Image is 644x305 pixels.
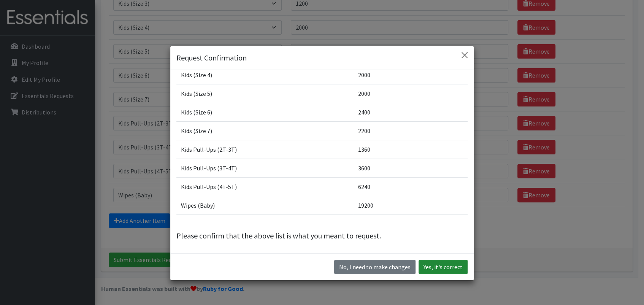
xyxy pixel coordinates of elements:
[354,196,468,215] td: 19200
[176,178,354,196] td: Kids Pull-Ups (4T-5T)
[176,66,354,84] td: Kids (Size 4)
[354,178,468,196] td: 6240
[354,122,468,140] td: 2200
[176,52,247,64] h5: Request Confirmation
[354,103,468,122] td: 2400
[176,84,354,103] td: Kids (Size 5)
[176,122,354,140] td: Kids (Size 7)
[354,66,468,84] td: 2000
[458,49,471,61] button: Close
[334,260,416,274] button: No I need to make changes
[176,230,468,241] p: Please confirm that the above list is what you meant to request.
[419,260,468,274] button: Yes, it's correct
[176,159,354,178] td: Kids Pull-Ups (3T-4T)
[176,196,354,215] td: Wipes (Baby)
[354,140,468,159] td: 1360
[354,159,468,178] td: 3600
[176,140,354,159] td: Kids Pull-Ups (2T-3T)
[354,84,468,103] td: 2000
[176,103,354,122] td: Kids (Size 6)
